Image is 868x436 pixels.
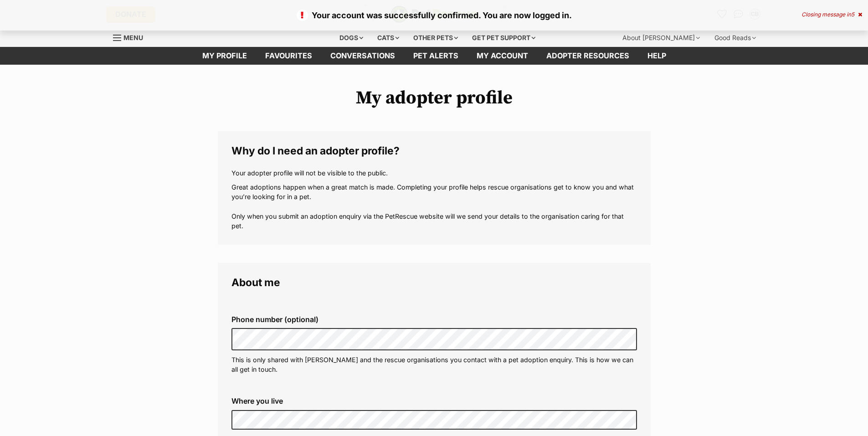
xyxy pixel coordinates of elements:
[218,87,651,108] h1: My adopter profile
[466,29,542,47] div: Get pet support
[113,29,149,45] a: Menu
[231,277,637,288] legend: About me
[616,29,706,47] div: About [PERSON_NAME]
[407,29,464,47] div: Other pets
[333,29,370,47] div: Dogs
[404,47,467,65] a: Pet alerts
[708,29,762,47] div: Good Reads
[231,145,637,157] legend: Why do I need an adopter profile?
[371,29,406,47] div: Cats
[231,397,637,405] label: Where you live
[218,131,651,245] fieldset: Why do I need an adopter profile?
[123,34,143,41] span: Menu
[231,355,637,374] p: This is only shared with [PERSON_NAME] and the rescue organisations you contact with a pet adopti...
[321,47,404,65] a: conversations
[231,168,637,178] p: Your adopter profile will not be visible to the public.
[231,315,637,323] label: Phone number (optional)
[467,47,537,65] a: My account
[537,47,638,65] a: Adopter resources
[193,47,256,65] a: My profile
[638,47,675,65] a: Help
[231,182,637,231] p: Great adoptions happen when a great match is made. Completing your profile helps rescue organisat...
[256,47,321,65] a: Favourites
